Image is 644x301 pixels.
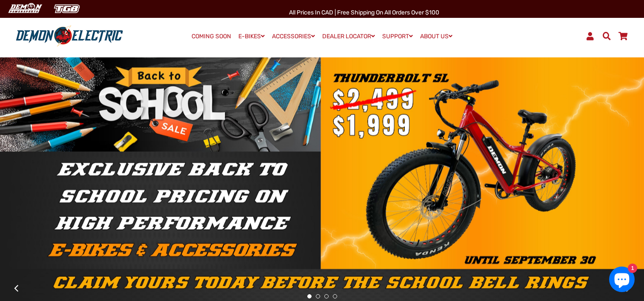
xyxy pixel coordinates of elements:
[13,25,126,47] img: Demon Electric logo
[289,9,439,16] span: All Prices in CAD | Free shipping on all orders over $100
[4,2,45,16] img: Demon Electric
[316,294,320,298] button: 2 of 4
[189,31,234,43] a: COMING SOON
[607,267,637,294] inbox-online-store-chat: Shopify online store chat
[269,30,318,43] a: ACCESSORIES
[307,294,312,298] button: 1 of 4
[417,30,455,43] a: ABOUT US
[235,30,268,43] a: E-BIKES
[379,30,416,43] a: SUPPORT
[333,294,337,298] button: 4 of 4
[49,2,84,16] img: TGB Canada
[319,30,378,43] a: DEALER LOCATOR
[324,294,329,298] button: 3 of 4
